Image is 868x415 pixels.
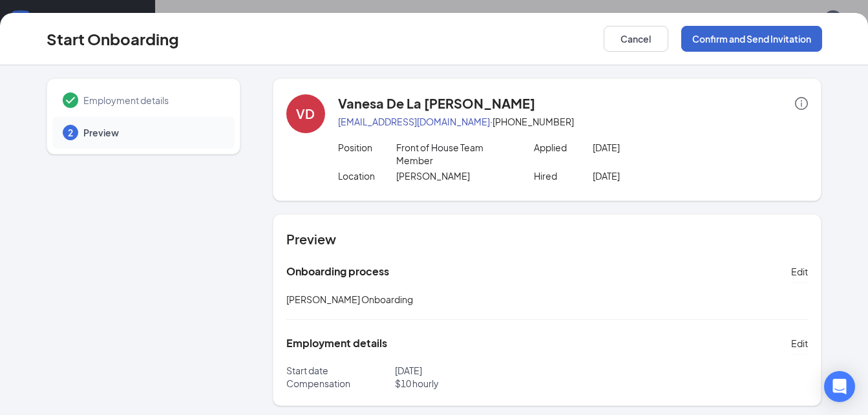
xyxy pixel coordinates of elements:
[604,26,668,52] button: Cancel
[791,265,808,278] span: Edit
[286,377,395,390] p: Compensation
[338,94,535,112] h4: Vanesa De La [PERSON_NAME]
[68,126,73,139] span: 2
[795,97,808,110] span: info-circle
[593,169,710,182] p: [DATE]
[593,141,710,154] p: [DATE]
[396,141,514,167] p: Front of House Team Member
[791,261,808,282] button: Edit
[681,26,822,52] button: Confirm and Send Invitation
[534,169,593,182] p: Hired
[395,364,547,377] p: [DATE]
[286,364,395,377] p: Start date
[83,126,222,139] span: Preview
[791,337,808,350] span: Edit
[286,264,389,279] h5: Onboarding process
[47,28,179,50] h3: Start Onboarding
[824,371,855,402] div: Open Intercom Messenger
[286,336,387,350] h5: Employment details
[296,105,315,123] div: VD
[286,230,809,248] h4: Preview
[286,293,413,305] span: [PERSON_NAME] Onboarding
[338,116,490,127] a: [EMAIL_ADDRESS][DOMAIN_NAME]
[338,115,809,128] p: · [PHONE_NUMBER]
[396,169,514,182] p: [PERSON_NAME]
[63,92,78,108] svg: Checkmark
[338,141,397,154] p: Position
[338,169,397,182] p: Location
[534,141,593,154] p: Applied
[395,377,547,390] p: $ 10 hourly
[83,94,222,107] span: Employment details
[791,333,808,354] button: Edit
